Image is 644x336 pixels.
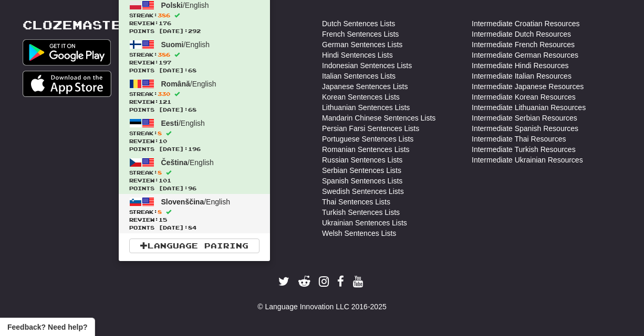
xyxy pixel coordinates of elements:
[129,129,259,137] span: Streak:
[129,216,259,224] span: Review: 15
[161,40,184,49] span: Suomi
[161,1,209,9] span: / English
[322,71,396,81] a: Italian Sentences Lists
[472,39,575,50] a: Intermediate French Resources
[23,39,111,66] img: Get it on Google Play
[119,37,270,76] a: Suomi/EnglishStreak:386 Review:197Points [DATE]:68
[322,207,400,218] a: Turkish Sentences Lists
[158,12,170,18] span: 386
[161,80,190,88] span: Română
[322,18,395,29] a: Dutch Sentences Lists
[322,50,393,60] a: Hindi Sentences Lists
[119,115,270,155] a: Eesti/EnglishStreak:8 Review:10Points [DATE]:196
[472,102,586,113] a: Intermediate Lithuanian Resources
[161,198,204,206] span: Slovenščina
[129,51,259,59] span: Streak:
[472,50,578,60] a: Intermediate German Resources
[129,145,259,153] span: Points [DATE]: 196
[322,134,413,144] a: Portuguese Sentences Lists
[322,218,407,228] a: Ukrainian Sentences Lists
[161,40,210,49] span: / English
[322,39,402,50] a: German Sentences Lists
[472,155,583,165] a: Intermediate Ukrainian Resources
[129,98,259,106] span: Review: 121
[322,228,396,239] a: Welsh Sentences Lists
[129,19,259,27] span: Review: 176
[161,80,216,88] span: / English
[322,144,410,155] a: Romanian Sentences Lists
[161,198,231,206] span: / English
[158,209,162,215] span: 8
[472,60,568,71] a: Intermediate Hindi Resources
[322,165,401,176] a: Serbian Sentences Lists
[158,91,170,97] span: 330
[129,169,259,177] span: Streak:
[129,27,259,35] span: Points [DATE]: 292
[322,102,410,113] a: Lithuanian Sentences Lists
[322,81,408,92] a: Japanese Sentences Lists
[129,239,259,253] a: Language Pairing
[129,208,259,216] span: Streak:
[322,155,402,165] a: Russian Sentences Lists
[322,186,404,197] a: Swedish Sentences Lists
[158,169,162,176] span: 8
[129,90,259,98] span: Streak:
[129,106,259,114] span: Points [DATE]: 68
[161,158,188,167] span: Čeština
[322,60,412,71] a: Indonesian Sentences Lists
[472,144,576,155] a: Intermediate Turkish Resources
[472,92,576,102] a: Intermediate Korean Resources
[129,12,259,19] span: Streak:
[322,197,390,207] a: Thai Sentences Lists
[7,322,87,332] span: Open feedback widget
[161,119,205,127] span: / English
[129,137,259,145] span: Review: 10
[472,113,577,123] a: Intermediate Serbian Resources
[129,224,259,232] span: Points [DATE]: 84
[129,177,259,185] span: Review: 101
[322,113,435,123] a: Mandarin Chinese Sentences Lists
[322,92,400,102] a: Korean Sentences Lists
[322,29,399,39] a: French Sentences Lists
[161,1,183,9] span: Polski
[472,81,584,92] a: Intermediate Japanese Resources
[472,71,572,81] a: Intermediate Italian Resources
[472,18,579,29] a: Intermediate Croatian Resources
[322,123,419,134] a: Persian Farsi Sentences Lists
[23,71,111,97] img: Get it on App Store
[119,194,270,233] a: Slovenščina/EnglishStreak:8 Review:15Points [DATE]:84
[472,134,566,144] a: Intermediate Thai Resources
[158,130,162,136] span: 8
[322,176,402,186] a: Spanish Sentences Lists
[472,29,571,39] a: Intermediate Dutch Resources
[161,158,214,167] span: / English
[129,59,259,67] span: Review: 197
[129,185,259,192] span: Points [DATE]: 96
[23,18,131,31] a: Clozemaster
[161,119,179,127] span: Eesti
[119,76,270,115] a: Română/EnglishStreak:330 Review:121Points [DATE]:68
[119,155,270,194] a: Čeština/EnglishStreak:8 Review:101Points [DATE]:96
[158,51,170,58] span: 386
[23,301,621,312] div: © Language Innovation LLC 2016-2025
[472,123,578,134] a: Intermediate Spanish Resources
[129,67,259,74] span: Points [DATE]: 68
